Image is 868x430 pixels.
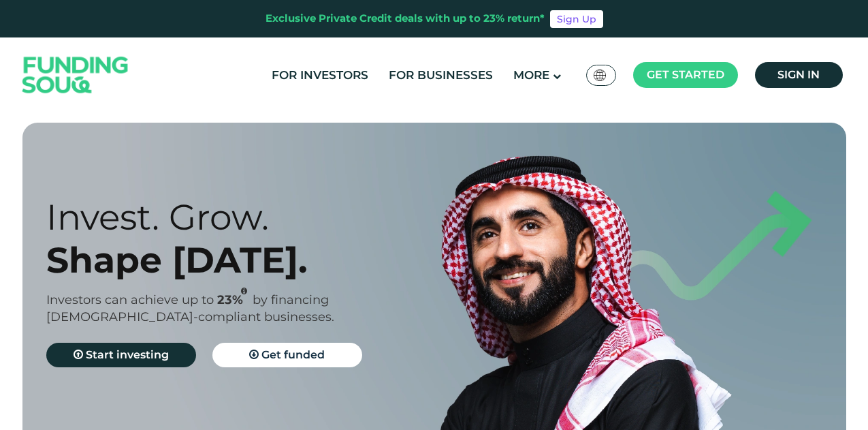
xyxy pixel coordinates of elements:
[268,64,372,87] a: For Investors
[261,348,325,361] span: Get funded
[550,10,603,28] a: Sign Up
[241,288,247,295] i: 23% IRR (expected) ~ 15% Net yield (expected)
[513,68,549,82] span: More
[266,11,545,27] div: Exclusive Private Credit deals with up to 23% return*
[46,343,196,367] a: Start investing
[217,292,253,307] span: 23%
[777,68,820,81] span: Sign in
[212,343,362,367] a: Get funded
[46,292,334,324] span: by financing [DEMOGRAPHIC_DATA]-compliant businesses.
[9,41,142,110] img: Logo
[755,62,843,88] a: Sign in
[46,196,458,239] div: Invest. Grow.
[86,348,169,361] span: Start investing
[46,239,458,281] div: Shape [DATE].
[385,64,496,87] a: For Businesses
[594,70,606,81] img: SA Flag
[647,68,724,81] span: Get started
[46,292,214,307] span: Investors can achieve up to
